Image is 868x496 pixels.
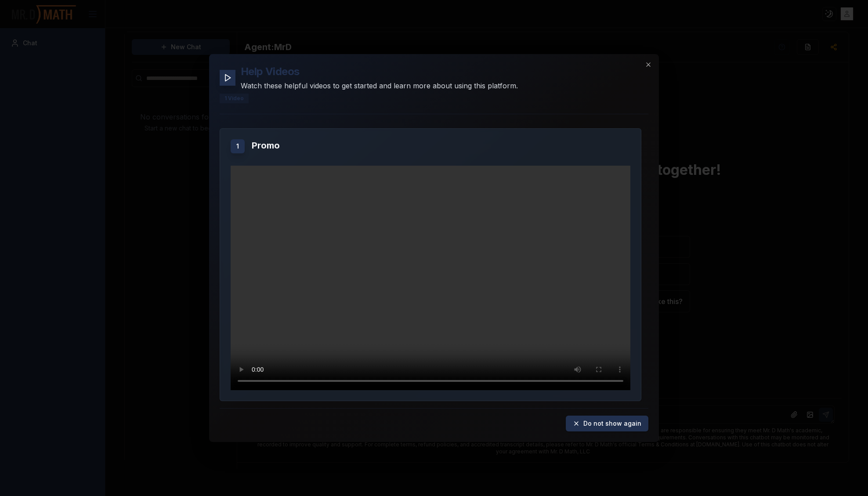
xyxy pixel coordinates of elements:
button: Do not show again [566,416,648,431]
h3: Promo [252,139,630,152]
div: 1 [231,139,245,153]
h2: Help Videos [241,65,518,79]
p: Watch these helpful videos to get started and learn more about using this platform. [241,80,518,91]
div: 1 Video [220,94,249,103]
